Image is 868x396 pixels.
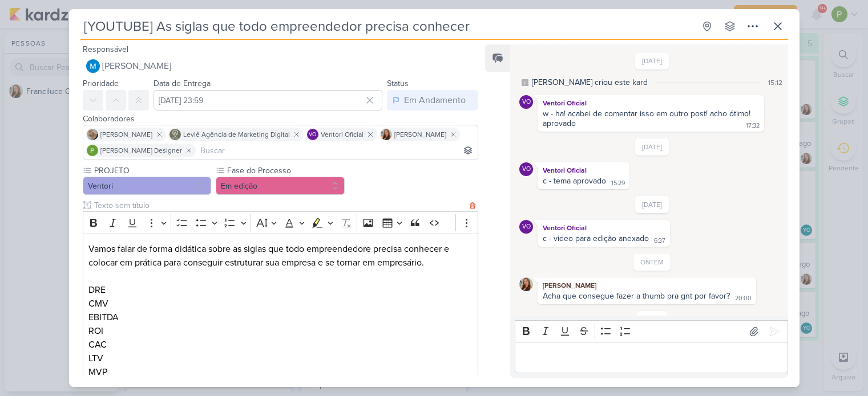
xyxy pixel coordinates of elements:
[515,342,788,373] div: Editor editing area: main
[92,199,467,211] input: Texto sem título
[226,165,345,177] label: Fase do Processo
[87,129,98,140] img: Sarah Violante
[83,177,212,195] button: Ventori
[83,79,119,88] label: Prioridade
[735,294,752,303] div: 20:00
[543,291,730,301] div: Acha que consegue fazer a thumb pra gnt por favor?
[83,44,128,54] label: Responsável
[216,177,345,195] button: Em edição
[532,76,648,88] div: [PERSON_NAME] criou este kard
[522,166,531,173] p: VO
[321,129,364,140] span: Ventori Oficial
[307,129,318,140] div: Ventori Oficial
[746,121,760,130] div: 17:32
[198,144,476,157] input: Buscar
[88,297,472,311] p: CMV
[540,165,627,176] div: Ventori Oficial
[515,320,788,342] div: Editor toolbar
[519,220,533,234] div: Ventori Oficial
[522,224,531,230] p: VO
[522,99,531,105] p: VO
[540,280,754,291] div: [PERSON_NAME]
[543,234,649,243] div: c - video para edição anexado
[154,90,383,111] input: Select a date
[102,59,171,73] span: [PERSON_NAME]
[88,242,472,270] p: Vamos falar de forma didática sobre as siglas que todo empreendedore precisa conhecer e colocar e...
[519,277,533,291] img: Franciluce Carvalho
[519,162,533,176] div: Ventori Oficial
[88,365,472,379] p: MVP
[543,176,606,186] div: c - tema aprovado
[654,236,665,246] div: 6:37
[87,145,98,156] img: Paloma Paixão Designer
[83,211,479,234] div: Editor toolbar
[404,93,466,107] div: Em Andamento
[768,77,782,88] div: 15:12
[83,56,479,76] button: [PERSON_NAME]
[93,165,212,177] label: PROJETO
[519,95,533,109] div: Ventori Oficial
[309,132,316,138] p: VO
[611,179,625,188] div: 15:29
[381,129,392,140] img: Franciluce Carvalho
[154,79,211,88] label: Data de Entrega
[100,129,152,140] span: [PERSON_NAME]
[100,145,182,156] span: [PERSON_NAME] Designer
[540,97,761,109] div: Ventori Oficial
[394,129,446,140] span: [PERSON_NAME]
[86,59,100,73] img: MARIANA MIRANDA
[83,113,479,125] div: Colaboradores
[540,222,668,234] div: Ventori Oficial
[80,16,695,36] input: Kard Sem Título
[387,79,409,88] label: Status
[169,129,181,140] img: Leviê Agência de Marketing Digital
[88,324,472,338] p: ROI
[183,129,290,140] span: Leviê Agência de Marketing Digital
[88,283,472,297] p: DRE
[543,109,753,128] div: w - ha! acabei de comentar isso em outro post! acho ótimo! aprovado
[88,311,472,324] p: EBITDA
[387,90,478,111] button: Em Andamento
[88,338,472,352] p: CAC
[88,352,472,365] p: LTV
